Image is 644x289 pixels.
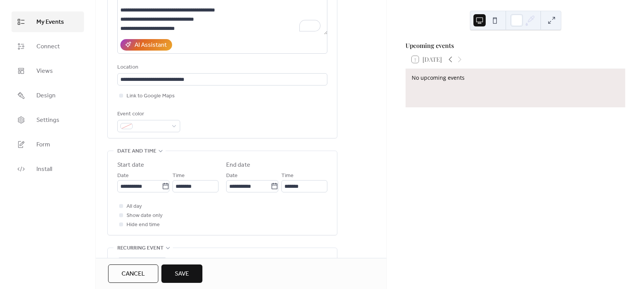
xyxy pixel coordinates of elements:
a: Settings [11,110,84,130]
span: Settings [36,116,59,125]
span: Time [172,171,185,181]
span: All day [127,202,142,211]
div: Start date [117,161,144,170]
div: Location [117,63,326,72]
a: Views [11,61,84,81]
span: My Events [36,18,64,27]
a: Install [11,159,84,179]
a: Form [11,134,84,155]
button: Save [161,264,202,283]
div: Upcoming events [406,41,625,50]
a: My Events [11,11,84,32]
span: Date and time [117,147,156,156]
span: Connect [36,42,60,51]
span: Date [117,171,129,181]
div: AI Assistant [135,41,167,50]
div: Event color [117,110,179,119]
span: Views [36,67,53,76]
span: Show date only [127,211,163,220]
span: Time [281,171,294,181]
a: Design [11,85,84,106]
a: Connect [11,36,84,57]
button: Cancel [108,264,158,283]
span: Form [36,140,50,149]
span: Save [175,269,189,279]
div: End date [226,161,250,170]
span: Cancel [122,269,145,279]
span: Hide end time [127,220,160,230]
span: Date [226,171,238,181]
span: Design [36,91,56,100]
span: Recurring event [117,244,164,253]
span: Install [36,165,52,174]
div: No upcoming events [412,74,619,82]
button: AI Assistant [120,39,172,51]
span: Link to Google Maps [127,92,175,101]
